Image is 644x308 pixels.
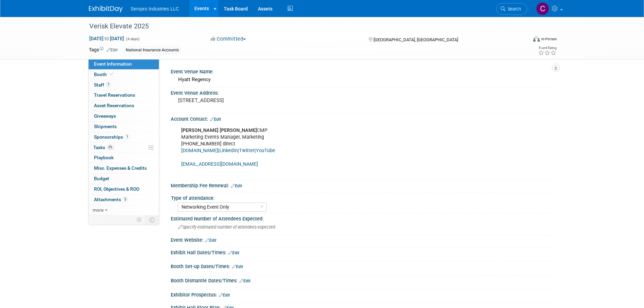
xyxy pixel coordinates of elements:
[171,261,555,270] div: Booth Set-up Dates/Times:
[171,235,555,244] div: Event Website:
[171,214,555,222] div: Estimated Number of Attendees Expected:
[89,111,159,121] a: Giveaways
[496,3,527,15] a: Search
[232,264,243,269] a: Edit
[171,290,555,299] div: Exhibitor Prospectus:
[538,46,556,50] div: Event Rating
[145,215,159,224] td: Toggle Event Tabs
[541,37,557,42] div: In-Person
[123,197,128,202] span: 5
[89,70,159,80] a: Booth
[255,148,256,153] u: |
[181,148,218,153] a: [DOMAIN_NAME]
[94,72,115,77] span: Booth
[106,82,111,87] span: 7
[89,46,118,54] td: Tags
[239,148,255,153] a: Twitter
[94,92,135,98] span: Travel Reservations
[89,101,159,111] a: Asset Reservations
[487,35,557,45] div: Event Format
[171,276,555,284] div: Booth Dismantle Dates/Times:
[124,47,181,54] div: National Insurance Accounts
[103,36,110,41] span: to
[205,238,216,243] a: Edit
[89,205,159,215] a: more
[176,74,550,85] div: Hyatt Regency
[94,197,128,202] span: Attachments
[110,72,113,76] i: Booth reservation complete
[89,59,159,69] a: Event Information
[171,247,555,256] div: Exhibit Hall Dates/Times:
[89,163,159,173] a: Misc. Expenses & Credits
[93,207,103,213] span: more
[87,20,517,32] div: Verisk Elevate 2025
[89,143,159,153] a: Tasks0%
[219,148,238,153] a: LinkedIn
[208,35,248,43] button: Committed
[171,67,555,75] div: Event Venue Name:
[93,145,114,150] span: Tasks
[94,134,130,140] span: Sponsorships
[94,155,114,160] span: Playbook
[125,134,130,139] span: 1
[89,35,124,42] span: [DATE] [DATE]
[94,61,132,67] span: Event Information
[94,124,117,129] span: Shipments
[94,103,134,108] span: Asset Reservations
[181,161,258,167] a: [EMAIL_ADDRESS][DOMAIN_NAME]
[239,279,251,283] a: Edit
[210,117,221,122] a: Edit
[231,184,242,188] a: Edit
[131,6,179,11] span: Servpro Industries LLC
[89,184,159,194] a: ROI, Objectives & ROO
[171,193,552,202] div: Type of attendance:
[89,174,159,184] a: Budget
[89,90,159,100] a: Travel Reservations
[134,215,145,224] td: Personalize Event Tab Strip
[106,48,118,52] a: Edit
[176,124,481,178] div: CMP Marketing Events Manager, Marketing [PHONE_NUMBER] direct |
[178,224,275,230] span: Specify estimated number of attendees expected
[89,132,159,142] a: Sponsorships1
[228,251,239,255] a: Edit
[178,97,324,103] pre: [STREET_ADDRESS]
[89,122,159,132] a: Shipments
[94,82,111,88] span: Staff
[89,80,159,90] a: Staff7
[238,148,239,153] u: |
[219,293,230,298] a: Edit
[107,145,114,150] span: 0%
[171,114,555,123] div: Account Contact:
[171,88,555,96] div: Event Venue Address:
[94,176,109,181] span: Budget
[94,165,147,171] span: Misc. Expenses & Credits
[374,37,458,42] span: [GEOGRAPHIC_DATA], [GEOGRAPHIC_DATA]
[89,195,159,205] a: Attachments5
[94,186,139,192] span: ROI, Objectives & ROO
[181,127,257,133] b: [PERSON_NAME] [PERSON_NAME]
[536,2,549,15] img: Chris Chassagneux
[94,113,116,119] span: Giveaways
[89,6,123,13] img: ExhibitDay
[125,37,140,41] span: (4 days)
[533,36,540,42] img: Format-Inperson.png
[171,181,555,189] div: Membership Fee Renewal:
[256,148,275,153] a: YouTube
[89,153,159,163] a: Playbook
[505,6,521,11] span: Search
